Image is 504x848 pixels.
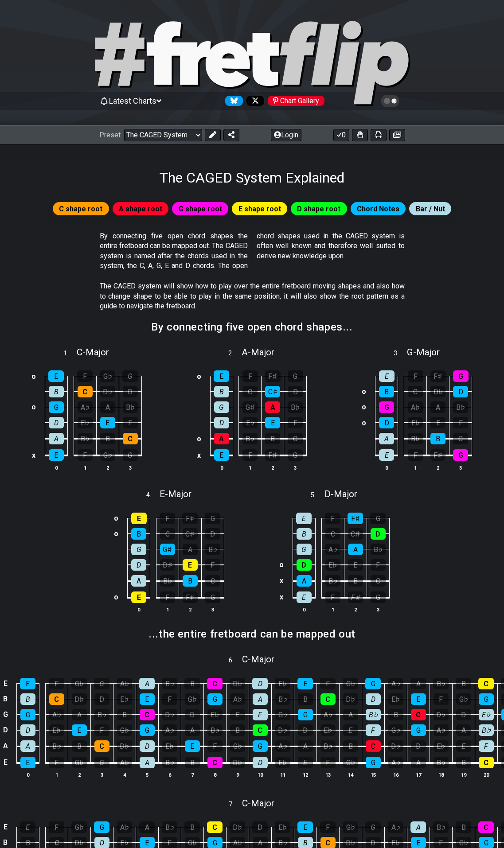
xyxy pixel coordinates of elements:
div: B [184,678,200,689]
th: 3 [367,605,389,615]
div: A [49,433,64,444]
div: F [408,449,423,461]
div: D♭ [434,709,449,720]
button: Edit Preset [205,129,221,141]
th: 3 [284,463,307,472]
div: C♯ [183,528,198,540]
div: B♭ [94,709,109,720]
div: C [207,678,223,689]
div: B [430,433,445,444]
div: A♭ [78,401,93,413]
div: E [230,709,245,720]
div: A♭ [434,724,449,736]
div: E [343,724,358,736]
div: E [297,591,312,603]
div: E♭ [162,740,177,752]
div: E [49,449,64,461]
span: G - Major [407,347,440,358]
div: D [140,740,155,752]
div: E♭ [479,709,494,720]
div: F [325,513,340,524]
td: o [359,415,369,431]
div: D [288,386,303,397]
td: o [111,510,121,526]
div: C [478,678,494,689]
div: B♭ [207,724,223,736]
div: G [94,678,109,689]
div: E♭ [434,740,449,752]
div: B♭ [453,401,468,413]
div: D♭ [230,678,245,689]
div: G♯ [242,401,258,413]
span: C - Major [242,654,274,665]
div: B♭ [160,575,175,587]
div: B [131,528,146,540]
div: F [408,370,423,382]
div: D [297,559,312,571]
div: A♭ [320,709,336,720]
div: E [100,417,115,428]
div: F [453,417,468,428]
div: C [411,709,426,720]
div: D♭ [117,740,132,752]
div: E [20,757,35,768]
div: G [479,693,494,705]
div: F [123,417,138,428]
div: E [214,449,229,461]
div: E♭ [117,693,132,705]
span: C shape root [59,202,102,215]
div: A♭ [117,678,132,689]
h1: The CAGED System Explained [160,169,344,186]
div: G [288,449,303,461]
div: G [379,401,394,413]
div: E [297,678,313,689]
div: B [49,386,64,397]
div: E [379,370,395,382]
div: C [371,575,386,587]
div: F♯ [348,513,363,524]
div: A [139,678,155,689]
div: C [366,740,381,752]
th: 0 [128,605,150,615]
div: F [162,693,177,705]
div: C [123,433,138,444]
span: 1 . [63,349,77,358]
div: A♭ [325,544,340,555]
div: C [94,740,109,752]
div: B♭ [78,433,93,444]
div: B [72,740,87,752]
button: Create image [389,129,405,141]
th: 2 [427,463,449,472]
div: D [94,693,109,705]
div: E [183,559,198,571]
span: C - Major [77,347,109,358]
th: 0 [293,605,315,615]
div: G [122,370,138,382]
div: C [242,386,258,397]
div: B♭ [205,544,220,555]
th: 1 [239,463,262,472]
div: B [343,740,358,752]
div: E [348,559,363,571]
td: o [276,557,287,573]
div: G♭ [230,740,245,752]
div: D [20,724,35,736]
div: B♭ [288,401,303,413]
div: D [131,559,146,571]
th: 1 [156,605,179,615]
div: E [430,417,445,428]
div: F♯ [265,370,281,382]
div: D [456,709,471,720]
div: G♭ [71,678,87,689]
div: B [230,724,245,736]
div: A [183,544,198,555]
div: G [205,513,220,524]
div: F [325,591,340,603]
div: F♯ [183,591,198,603]
span: 5 . [311,490,324,500]
div: G [298,709,313,720]
div: G [253,740,268,752]
div: B♭ [123,401,138,413]
th: 0 [375,463,398,472]
div: E [185,740,200,752]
